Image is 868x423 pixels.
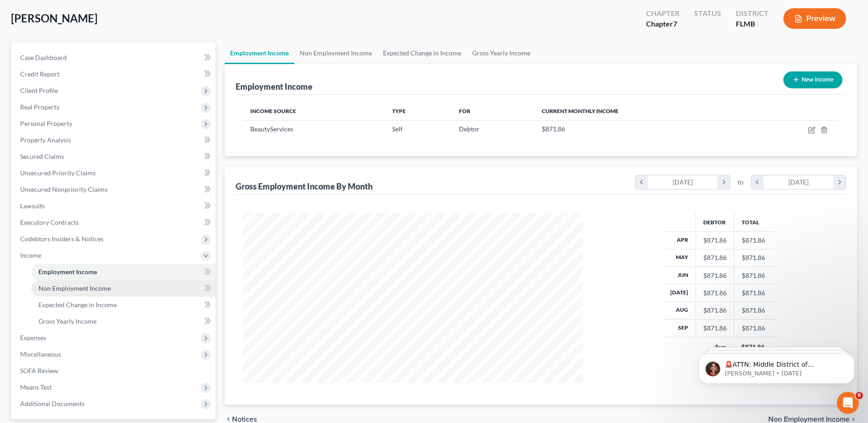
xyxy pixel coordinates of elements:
span: to [738,178,744,187]
i: chevron_right [833,175,846,189]
i: chevron_right [850,416,857,423]
span: 🚨ATTN: Middle District of [US_STATE] The court has added a new Credit Counseling Field that we ne... [40,27,155,107]
span: [PERSON_NAME] [11,11,97,25]
span: Client Profile [20,87,58,94]
span: For [459,108,470,114]
a: Unsecured Priority Claims [13,165,216,181]
th: Sep [663,320,696,337]
div: FLMB [736,19,769,29]
div: $871.86 [703,324,727,333]
th: May [663,249,696,266]
span: Codebtors Insiders & Notices [20,235,103,243]
div: Chapter [646,8,679,19]
a: Lawsuits [13,198,216,214]
a: Employment Income [31,264,216,280]
span: Non Employment Income [768,416,850,423]
p: Message from Katie, sent 4w ago [40,35,158,43]
a: Property Analysis [13,132,216,148]
span: Type [392,108,406,114]
div: [DATE] [764,175,834,189]
span: BeautyServices [250,125,293,133]
span: Debtor [459,125,480,133]
th: Aug [663,302,696,319]
a: Secured Claims [13,148,216,165]
td: $871.86 [734,266,777,284]
i: chevron_right [717,175,730,189]
a: Case Dashboard [13,49,216,66]
span: Current Monthly Income [542,108,619,114]
span: Employment Income [38,268,97,276]
span: Executory Contracts [20,218,79,226]
button: chevron_left Notices [225,416,257,423]
button: Non Employment Income chevron_right [768,416,857,423]
span: Case Dashboard [20,54,67,61]
span: Income Source [250,108,296,114]
span: Unsecured Nonpriority Claims [20,185,108,193]
div: Status [694,8,721,19]
span: SOFA Review [20,367,58,374]
a: SOFA Review [13,363,216,379]
span: Notices [232,416,257,423]
div: Chapter [646,19,679,29]
button: New Income [783,71,842,88]
span: Expected Change in Income [38,301,117,309]
i: chevron_left [225,416,232,423]
a: Gross Yearly Income [467,42,536,64]
div: Gross Employment Income By Month [236,181,372,192]
span: Property Analysis [20,136,71,144]
span: Secured Claims [20,152,64,160]
th: [DATE] [663,284,696,302]
td: $871.86 [734,232,777,249]
div: $871.86 [703,236,727,245]
span: Miscellaneous [20,350,61,358]
a: Non Employment Income [31,280,216,297]
div: $871.86 [703,306,727,315]
span: Additional Documents [20,400,85,407]
th: Total [734,213,777,231]
span: 6 [856,392,863,399]
div: [DATE] [648,175,718,189]
span: 7 [673,19,677,28]
th: Debtor [695,213,734,231]
a: Non Employment Income [294,42,377,64]
span: $871.86 [542,125,565,133]
span: Personal Property [20,119,72,127]
span: Expenses [20,334,46,342]
a: Employment Income [225,42,294,64]
div: $871.86 [703,253,727,262]
span: Means Test [20,383,52,391]
div: District [736,8,769,19]
span: Lawsuits [20,202,45,210]
div: $871.86 [703,288,727,298]
span: Real Property [20,103,59,111]
div: Employment Income [236,81,313,92]
a: Credit Report [13,66,216,82]
th: Jun [663,266,696,284]
a: Gross Yearly Income [31,313,216,330]
span: Gross Yearly Income [38,317,97,325]
iframe: Intercom notifications message [685,334,868,398]
i: chevron_left [751,175,764,189]
i: chevron_left [636,175,648,189]
div: $871.86 [703,271,727,280]
a: Executory Contracts [13,214,216,231]
td: $871.86 [734,320,777,337]
span: Unsecured Priority Claims [20,169,96,177]
button: Preview [783,8,846,29]
a: Unsecured Nonpriority Claims [13,181,216,198]
a: Expected Change in Income [31,297,216,313]
span: Income [20,251,41,259]
td: $871.86 [734,284,777,302]
span: Non Employment Income [38,284,111,292]
span: Credit Report [20,70,59,78]
span: Self [392,125,403,133]
th: Apr [663,232,696,249]
td: $871.86 [734,302,777,319]
td: $871.86 [734,249,777,266]
iframe: Intercom live chat [837,392,859,414]
a: Expected Change in Income [377,42,467,64]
